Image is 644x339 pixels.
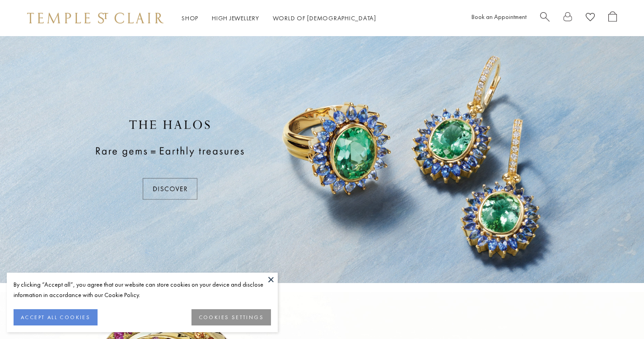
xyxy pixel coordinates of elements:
a: ShopShop [182,14,198,22]
nav: Main navigation [182,13,376,24]
img: Temple St. Clair [27,13,163,23]
a: View Wishlist [586,11,595,25]
button: ACCEPT ALL COOKIES [14,309,98,325]
a: Open Shopping Bag [608,11,617,25]
a: High JewelleryHigh Jewellery [212,14,259,22]
a: World of [DEMOGRAPHIC_DATA]World of [DEMOGRAPHIC_DATA] [273,14,376,22]
div: By clicking “Accept all”, you agree that our website can store cookies on your device and disclos... [14,279,271,300]
iframe: Gorgias live chat messenger [599,297,635,330]
a: Book an Appointment [471,13,527,21]
button: COOKIES SETTINGS [191,309,271,325]
a: Search [540,11,550,25]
